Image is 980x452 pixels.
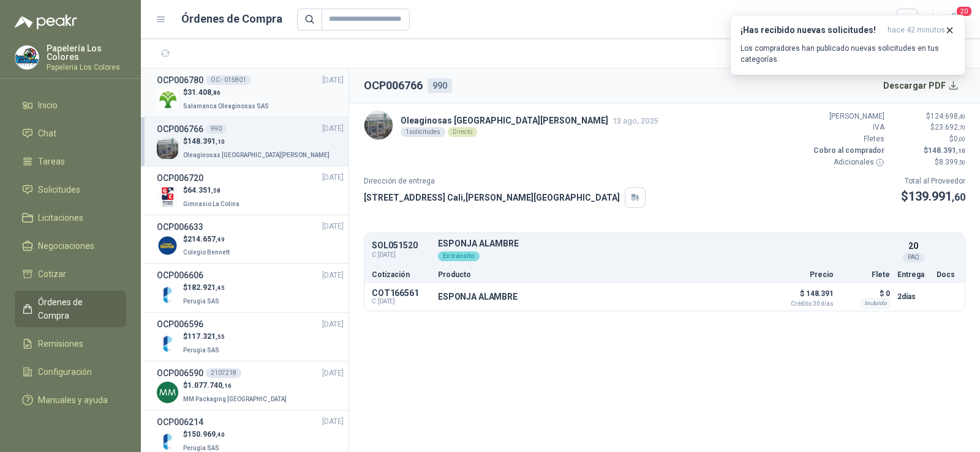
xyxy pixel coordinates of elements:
[811,157,884,168] p: Adicionales
[183,380,289,391] p: $
[157,122,203,136] h3: OCP006766
[772,301,834,307] span: Crédito 30 días
[157,122,344,161] a: OCP006766990[DATE] Company Logo$148.391,10Oleaginosas [GEOGRAPHIC_DATA][PERSON_NAME]
[157,73,203,87] h3: OCP006780
[157,366,203,380] h3: OCP006590
[38,337,83,350] span: Remisiones
[956,6,973,17] span: 20
[183,185,242,196] p: $
[157,171,203,185] h3: OCP006720
[38,98,58,112] span: Inicio
[183,103,269,109] span: Salamanca Oleaginosas SAS
[322,270,344,281] span: [DATE]
[183,347,219,354] span: Perugia SAS
[364,191,620,204] p: [STREET_ADDRESS] Cali , [PERSON_NAME][GEOGRAPHIC_DATA]
[954,135,965,143] span: 0
[187,283,225,292] span: 182.921
[372,298,431,305] span: C: [DATE]
[888,25,945,35] span: hace 42 minutos
[38,183,80,196] span: Solicitudes
[438,251,480,261] div: En tránsito
[183,282,225,294] p: $
[15,388,126,412] a: Manuales y ayuda
[187,381,232,390] span: 1.077.740
[930,112,965,120] span: 124.698
[364,111,393,139] img: Company Logo
[157,187,178,208] img: Company Logo
[157,138,178,159] img: Company Logo
[903,253,924,262] div: PAQ
[876,73,966,98] button: Descargar PDF
[730,15,965,75] button: ¡Has recibido nuevas solicitudes!hace 42 minutos Los compradores han publicado nuevas solicitudes...
[211,187,221,194] span: ,58
[183,152,330,158] span: Oleaginosas [GEOGRAPHIC_DATA][PERSON_NAME]
[772,271,834,278] p: Precio
[364,176,646,187] p: Dirección de entrega
[187,137,225,146] span: 148.391
[157,333,178,354] img: Company Logo
[187,430,225,439] span: 150.969
[322,172,344,183] span: [DATE]
[15,178,126,201] a: Solicitudes
[183,331,225,343] p: $
[216,236,225,243] span: ,49
[438,239,890,248] p: ESPONJA ALAMBRE
[47,64,126,71] p: Papeleria Los Colores
[438,292,518,302] p: ESPONJA ALAMBRE
[372,271,431,278] p: Cotización
[952,191,965,203] span: ,60
[157,366,344,405] a: OCP0065902107218[DATE] Company Logo$1.077.740,16MM Packaging [GEOGRAPHIC_DATA]
[892,157,965,168] p: $
[841,271,890,278] p: Flete
[38,393,108,407] span: Manuales y ayuda
[892,111,965,122] p: $
[38,239,94,253] span: Negociaciones
[38,211,83,224] span: Licitaciones
[322,416,344,428] span: [DATE]
[183,298,219,305] span: Perugia SAS
[15,150,126,173] a: Tareas
[401,127,445,137] div: 1 solicitudes
[741,43,955,65] p: Los compradores han publicado nuevas solicitudes en tus categorías.
[157,235,178,256] img: Company Logo
[157,89,178,110] img: Company Logo
[181,10,282,28] h1: Órdenes de Compra
[613,116,658,125] span: 13 ago, 2025
[928,146,965,155] span: 148.391
[322,319,344,330] span: [DATE]
[958,113,965,120] span: ,40
[372,241,431,250] p: SOL051520
[157,73,344,112] a: OCP006780OC - 015801[DATE] Company Logo$31.408,86Salamanca Oleaginosas SAS
[958,124,965,131] span: ,70
[157,382,178,403] img: Company Logo
[183,429,225,440] p: $
[741,25,883,35] h3: ¡Has recibido nuevas solicitudes!
[892,145,965,157] p: $
[15,360,126,383] a: Configuración
[841,286,890,301] p: $ 0
[15,262,126,286] a: Cotizar
[811,145,884,157] p: Cobro al comprador
[157,220,203,234] h3: OCP006633
[216,138,225,145] span: ,10
[15,332,126,355] a: Remisiones
[157,171,344,210] a: OCP006720[DATE] Company Logo$64.351,58Gimnasio La Colina
[15,234,126,257] a: Negociaciones
[811,111,884,122] p: [PERSON_NAME]
[183,445,219,451] span: Perugia SAS
[15,291,126,327] a: Órdenes de Compra
[322,221,344,232] span: [DATE]
[187,235,225,243] span: 214.657
[15,46,39,69] img: Company Logo
[438,271,765,278] p: Producto
[38,365,92,379] span: Configuración
[958,159,965,166] span: ,50
[38,155,65,168] span: Tareas
[157,220,344,259] a: OCP006633[DATE] Company Logo$214.657,49Colegio Bennett
[222,382,232,389] span: ,16
[183,201,239,207] span: Gimnasio La Colina
[187,186,221,195] span: 64.351
[892,133,965,145] p: $
[322,75,344,86] span: [DATE]
[322,368,344,379] span: [DATE]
